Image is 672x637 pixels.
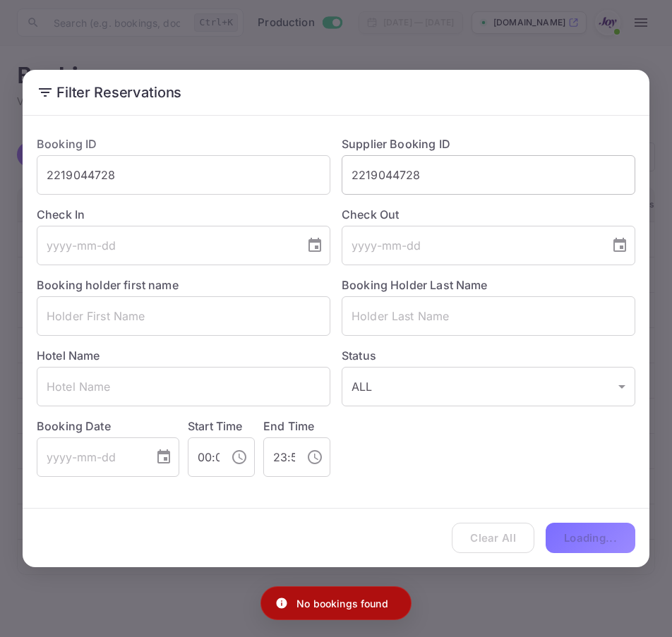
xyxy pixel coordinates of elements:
button: Choose time, selected time is 11:59 PM [301,443,329,471]
div: ALL [342,367,635,406]
label: Supplier Booking ID [342,137,450,151]
label: Check In [37,206,330,223]
label: Check Out [342,206,635,223]
button: Choose date [301,231,329,260]
label: Booking holder first name [37,278,179,292]
input: Supplier Booking ID [342,155,635,195]
label: Booking Date [37,418,179,435]
label: Booking Holder Last Name [342,278,488,292]
input: Hotel Name [37,367,330,406]
label: Booking ID [37,137,97,151]
p: No bookings found [296,596,388,611]
label: End Time [263,419,314,433]
label: Hotel Name [37,348,100,363]
input: Holder Last Name [342,296,635,336]
input: Booking ID [37,155,330,195]
label: Start Time [188,419,243,433]
input: yyyy-mm-dd [37,437,144,477]
h2: Filter Reservations [23,70,649,115]
input: yyyy-mm-dd [342,226,600,265]
input: Holder First Name [37,296,330,336]
input: hh:mm [188,437,220,477]
input: yyyy-mm-dd [37,226,295,265]
label: Status [342,347,635,364]
button: Choose date [150,443,178,471]
input: hh:mm [263,437,295,477]
button: Choose date [606,231,634,260]
button: Choose time, selected time is 12:00 AM [225,443,253,471]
